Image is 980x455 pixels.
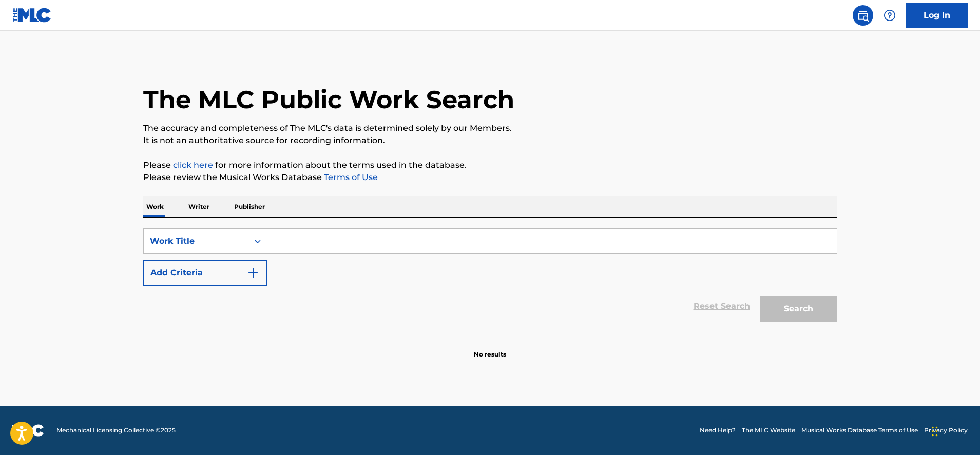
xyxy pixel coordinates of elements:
div: Drag [932,416,938,447]
p: Please review the Musical Works Database [143,171,837,184]
span: Mechanical Licensing Collective © 2025 [56,426,176,435]
iframe: Chat Widget [929,406,980,455]
img: 9d2ae6d4665cec9f34b9.svg [247,267,259,279]
p: Publisher [231,196,268,217]
img: search [857,9,869,22]
p: Writer [185,196,213,217]
p: It is not an authoritative source for recording information. [143,134,837,147]
p: No results [474,338,506,359]
img: help [883,9,896,22]
a: click here [173,160,213,170]
h1: The MLC Public Work Search [143,84,514,115]
a: Musical Works Database Terms of Use [801,426,918,435]
button: Add Criteria [143,260,267,286]
form: Search Form [143,228,837,327]
a: Terms of Use [322,172,378,182]
p: Please for more information about the terms used in the database. [143,159,837,171]
a: The MLC Website [742,426,795,435]
img: logo [12,424,44,437]
div: Help [879,5,900,26]
p: The accuracy and completeness of The MLC's data is determined solely by our Members. [143,122,837,134]
a: Privacy Policy [924,426,968,435]
div: Work Title [150,235,242,247]
img: MLC Logo [12,8,52,23]
a: Public Search [853,5,873,26]
p: Work [143,196,167,217]
a: Need Help? [700,426,736,435]
a: Log In [906,3,968,28]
